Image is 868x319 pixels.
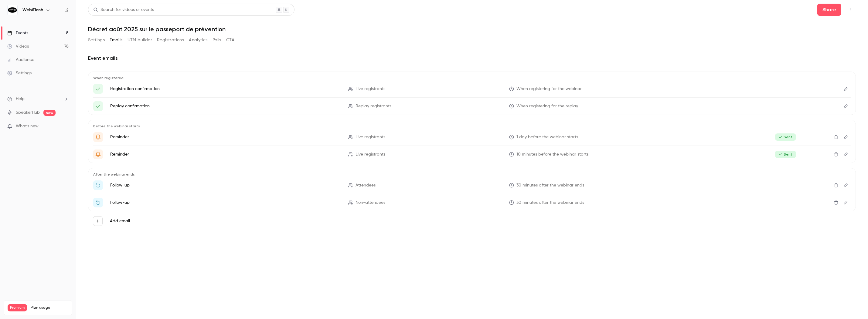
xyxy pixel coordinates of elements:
li: {{ event_name }} commence dans 10 min. [93,149,851,159]
span: When registering for the webinar [516,86,582,92]
button: CTA [226,35,234,45]
span: Attendees [356,182,376,189]
p: When registered [93,76,851,80]
span: 10 minutes before the webinar starts [516,151,588,158]
span: Live registrants [356,151,385,158]
button: Edit [841,198,851,207]
span: Non-attendees [356,200,385,206]
span: Live registrants [356,134,385,140]
li: Merci de votre être rendu à {{ event_name }} [93,180,851,190]
li: help-dropdown-opener [7,96,69,102]
button: Analytics [189,35,208,45]
button: Edit [841,180,851,190]
img: WebiFlash [8,5,17,15]
div: Settings [7,70,32,76]
p: Follow-up [110,182,341,188]
span: Replay registrants [356,103,391,109]
span: 30 minutes after the webinar ends [516,200,584,206]
button: Delete [831,132,841,142]
button: UTM builder [128,35,152,45]
iframe: Noticeable Trigger [61,124,69,129]
button: Settings [88,35,105,45]
span: Sent [775,133,796,141]
a: SpeakerHub [16,109,40,116]
p: Replay confirmation [110,103,341,109]
p: Before the webinar starts [93,124,851,129]
button: Edit [841,84,851,94]
span: Premium [8,304,27,311]
div: Videos [7,43,29,49]
span: What's new [16,123,39,129]
span: When registering for the replay [516,103,578,109]
li: Vous pouvez voir le replay de {{ event_name }} [93,198,851,207]
div: Search for videos or events [93,7,154,13]
button: Edit [841,132,851,142]
h2: Event emails [88,55,856,62]
button: Delete [831,149,841,159]
li: Rappel ! '{{ event_name }}' est demain [93,132,851,142]
span: Help [16,96,25,102]
span: Plan usage [31,305,68,310]
button: Edit [841,101,851,111]
span: 1 day before the webinar starts [516,134,578,140]
button: Delete [831,198,841,207]
p: After the webinar ends [93,172,851,177]
h6: WebiFlash [22,7,43,13]
span: Live registrants [356,86,385,92]
li: [Replay] Voici votre lien d'accès à {{ event_name }}! [93,101,851,111]
span: new [43,110,56,116]
span: Sent [775,151,796,158]
p: Reminder [110,151,341,157]
p: Registration confirmation [110,86,341,92]
h1: Décret août 2025 sur le passeport de prévention [88,25,856,33]
button: Delete [831,180,841,190]
button: Share [817,4,841,16]
li: Voici votre accès individuel à {{ event_name }}! [93,84,851,94]
button: Registrations [157,35,184,45]
p: Reminder [110,134,341,140]
p: Follow-up [110,200,341,206]
button: Polls [213,35,221,45]
label: Add email [110,218,130,224]
span: 30 minutes after the webinar ends [516,182,584,189]
button: Emails [110,35,122,45]
button: Edit [841,149,851,159]
div: Events [7,30,28,36]
div: Audience [7,57,34,63]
